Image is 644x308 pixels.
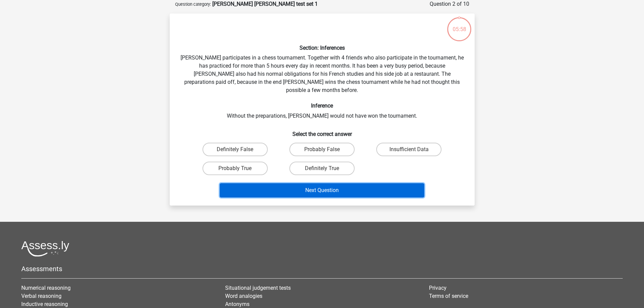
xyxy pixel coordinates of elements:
[225,285,291,291] a: Situational judgement tests
[225,293,262,299] a: Word analogies
[212,1,318,7] strong: [PERSON_NAME] [PERSON_NAME] test set 1
[21,301,68,307] a: Inductive reasoning
[21,285,71,291] a: Numerical reasoning
[289,162,355,175] label: Definitely True
[225,301,249,307] a: Antonyms
[429,285,447,291] a: Privacy
[202,143,268,156] label: Definitely False
[175,2,211,7] small: Question category:
[172,19,472,200] div: [PERSON_NAME] participates in a chess tournament. Together with 4 friends who also participate in...
[429,293,468,299] a: Terms of service
[181,125,464,137] h6: Select the correct answer
[21,241,69,257] img: Assessly logo
[202,162,268,175] label: Probably True
[376,143,442,156] label: Insufficient Data
[447,17,472,33] div: 05:58
[181,102,464,109] h6: Inference
[21,293,62,299] a: Verbal reasoning
[181,45,464,51] h6: Section: Inferences
[289,143,355,156] label: Probably False
[220,183,424,197] button: Next Question
[21,265,623,273] h5: Assessments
